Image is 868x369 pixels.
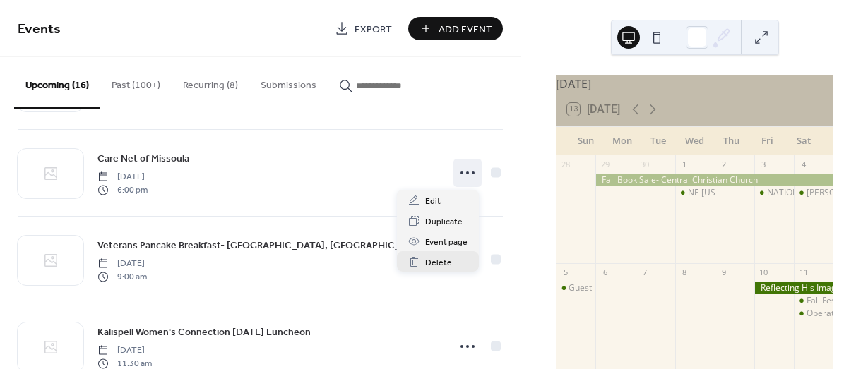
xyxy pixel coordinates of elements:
div: Operation Christmas Child Shoebox Fundraiser [794,308,833,320]
div: Reflecting His Image- Women's Only Retreat- Bigfork [754,282,833,294]
div: Guest Preacher [PERSON_NAME] @ [DEMOGRAPHIC_DATA] [569,282,804,294]
div: NE Wyoming Fields of Faith [675,187,715,199]
div: Guest Preacher Peter Wetendorf @ Valier Baptist Church [556,282,595,294]
div: 28 [560,159,571,170]
span: Edit [425,194,441,209]
div: 1 [679,159,690,170]
span: [DATE] [97,171,148,183]
span: [DATE] [97,258,147,270]
span: Duplicate [425,214,463,229]
div: Thu [713,127,749,155]
div: 29 [600,159,610,170]
div: 8 [679,267,690,278]
div: Tue [640,127,677,155]
div: 6 [600,267,610,278]
button: Upcoming (16) [14,57,100,109]
span: Export [355,22,392,37]
div: 9 [719,267,730,278]
div: NE [US_STATE] Fields of Faith [688,187,803,199]
div: 10 [759,267,769,278]
div: 7 [640,267,650,278]
div: Sun [567,127,604,155]
a: Export [324,17,403,40]
button: Submissions [249,57,328,107]
a: Care Net of Missoula [97,150,189,167]
span: 9:00 am [97,270,147,283]
div: 11 [798,267,809,278]
a: Veterans Pancake Breakfast- [GEOGRAPHIC_DATA], [GEOGRAPHIC_DATA] [97,237,428,253]
div: 3 [759,159,769,170]
button: Add Event [408,17,503,40]
div: [DATE] [556,75,833,92]
button: Recurring (8) [172,57,249,107]
div: Hunter's Retreat at Grace Bible- Miles City, MT [794,187,833,199]
span: Kalispell Women's Connection [DATE] Luncheon [97,325,311,340]
a: Kalispell Women's Connection [DATE] Luncheon [97,324,311,340]
span: Events [18,16,61,43]
button: Past (100+) [100,57,172,107]
div: Sat [785,127,822,155]
div: 5 [560,267,571,278]
span: Care Net of Missoula [97,152,189,167]
div: NATIONAL SPEAKER EVENT FOR PASTORS - Helena, MT [754,187,794,199]
div: Wed [677,127,713,155]
div: Fri [749,127,786,155]
span: Delete [425,255,452,270]
div: 30 [640,159,650,170]
div: Fall Book Sale- Central Christian Church [595,174,833,186]
div: 4 [798,159,809,170]
span: [DATE] [97,344,152,357]
span: Veterans Pancake Breakfast- [GEOGRAPHIC_DATA], [GEOGRAPHIC_DATA] [97,238,428,253]
span: Event page [425,235,468,250]
div: Fall Festival- Kalispell [794,295,833,307]
div: Mon [604,127,641,155]
span: 6:00 pm [97,183,148,196]
span: Add Event [439,22,492,37]
div: 2 [719,159,730,170]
